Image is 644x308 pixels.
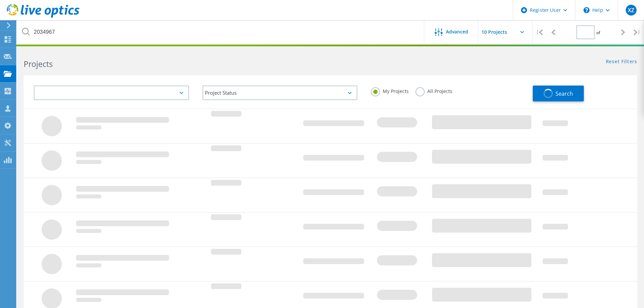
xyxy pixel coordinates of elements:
[17,20,425,44] input: Search projects by name, owner, ID, company, etc
[371,87,409,94] label: My Projects
[532,20,546,44] div: |
[533,86,584,101] button: Search
[628,7,634,13] span: XZ
[583,7,590,13] svg: \n
[596,30,600,35] span: of
[24,58,53,69] b: Projects
[415,87,452,94] label: All Projects
[7,14,79,19] a: Live Optics Dashboard
[446,29,468,34] span: Advanced
[630,20,644,44] div: |
[202,86,358,100] div: Project Status
[555,90,573,97] span: Search
[606,59,637,65] a: Reset Filters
